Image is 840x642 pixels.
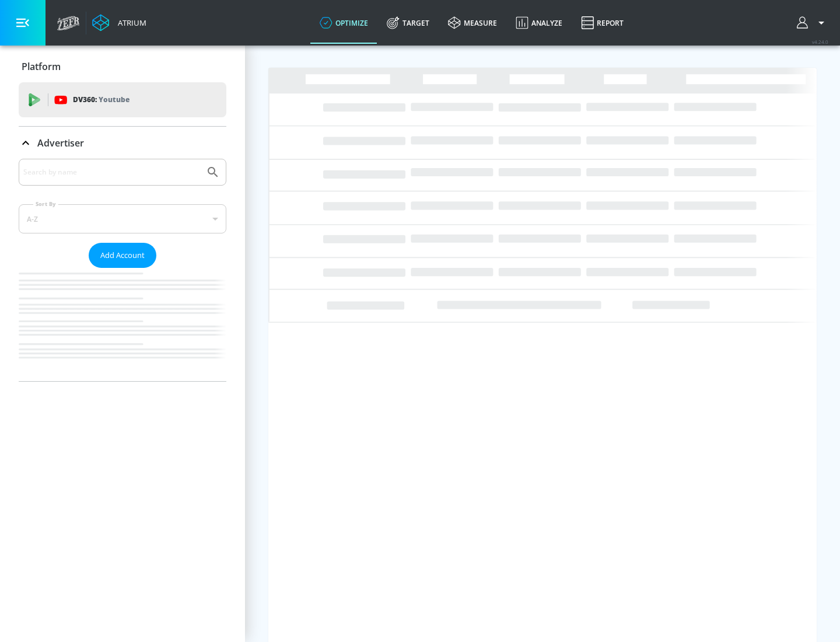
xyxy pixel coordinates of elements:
[19,159,226,381] div: Advertiser
[439,2,506,44] a: measure
[113,18,146,28] div: Atrium
[812,39,828,45] span: v 4.24.0
[19,204,226,233] div: A-Z
[73,93,129,106] p: DV360:
[19,127,226,159] div: Advertiser
[19,50,226,83] div: Platform
[22,60,61,73] p: Platform
[100,249,145,262] span: Add Account
[310,2,377,44] a: optimize
[99,93,129,106] p: Youtube
[19,268,226,381] nav: list of Advertiser
[572,2,633,44] a: Report
[506,2,572,44] a: Analyze
[89,243,156,268] button: Add Account
[19,82,226,117] div: DV360: Youtube
[33,200,58,208] label: Sort By
[377,2,439,44] a: Target
[23,165,200,180] input: Search by name
[92,14,146,32] a: Atrium
[37,137,84,149] p: Advertiser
